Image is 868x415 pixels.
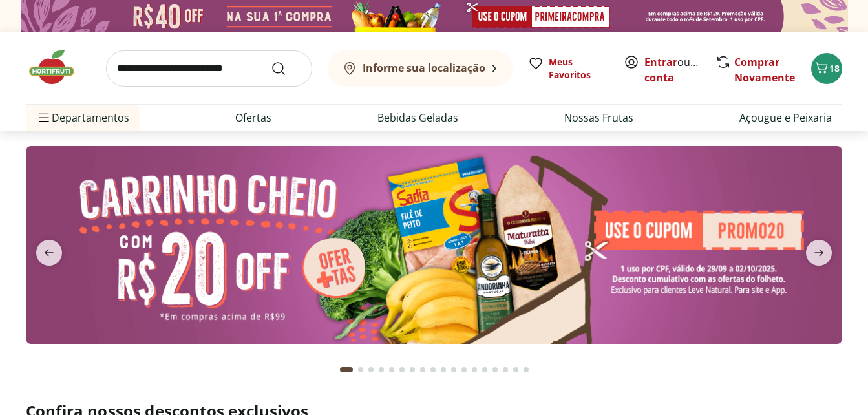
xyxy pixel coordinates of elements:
[337,354,355,385] button: Current page from fs-carousel
[328,50,513,87] button: Informe sua localização
[469,354,480,385] button: Go to page 13 from fs-carousel
[459,354,469,385] button: Go to page 12 from fs-carousel
[449,354,459,385] button: Go to page 11 from fs-carousel
[438,354,449,385] button: Go to page 10 from fs-carousel
[418,354,428,385] button: Go to page 8 from fs-carousel
[644,55,677,69] a: Entrar
[564,110,633,125] a: Nossas Frutas
[511,354,521,385] button: Go to page 17 from fs-carousel
[811,53,842,84] button: Carrinho
[366,354,376,385] button: Go to page 3 from fs-carousel
[490,354,500,385] button: Go to page 15 from fs-carousel
[480,354,490,385] button: Go to page 14 from fs-carousel
[235,110,271,125] a: Ofertas
[521,354,531,385] button: Go to page 18 from fs-carousel
[644,54,702,85] span: ou
[734,55,795,85] a: Comprar Novamente
[26,48,90,87] img: Hortifruti
[829,62,840,74] span: 18
[36,102,52,133] button: Menu
[355,354,366,385] button: Go to page 2 from fs-carousel
[796,240,842,266] button: next
[407,354,418,385] button: Go to page 7 from fs-carousel
[271,61,302,76] button: Submit Search
[106,50,312,87] input: search
[363,61,485,75] b: Informe sua localização
[528,56,608,81] a: Meus Favoritos
[26,240,72,266] button: previous
[377,110,458,125] a: Bebidas Geladas
[397,354,407,385] button: Go to page 6 from fs-carousel
[428,354,438,385] button: Go to page 9 from fs-carousel
[739,110,832,125] a: Açougue e Peixaria
[26,146,842,344] img: cupom
[386,354,397,385] button: Go to page 5 from fs-carousel
[36,102,129,133] span: Departamentos
[644,55,715,85] a: Criar conta
[376,354,386,385] button: Go to page 4 from fs-carousel
[500,354,511,385] button: Go to page 16 from fs-carousel
[549,56,608,81] span: Meus Favoritos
